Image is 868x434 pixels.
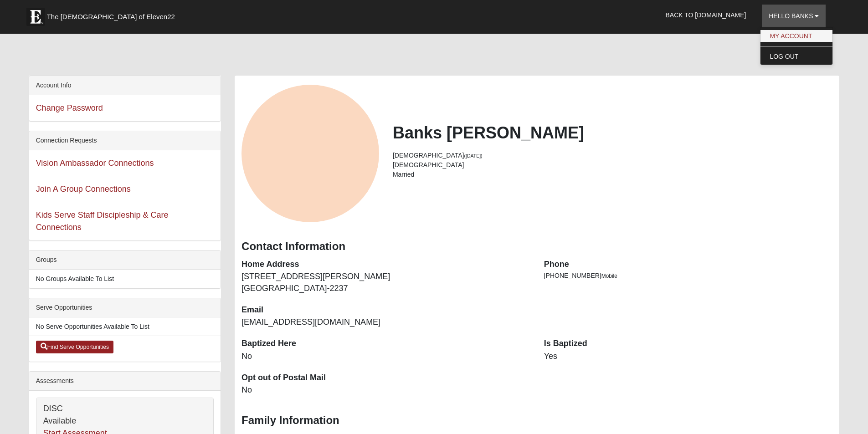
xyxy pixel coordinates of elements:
[241,85,379,222] a: View Fullsize Photo
[659,4,753,26] a: Back to [DOMAIN_NAME]
[760,30,832,42] a: My Account
[393,123,832,143] h2: Banks [PERSON_NAME]
[241,372,530,384] dt: Opt out of Postal Mail
[241,317,530,328] dd: [EMAIL_ADDRESS][DOMAIN_NAME]
[241,259,530,271] dt: Home Address
[769,12,813,20] span: Hello Banks
[22,3,204,26] a: The [DEMOGRAPHIC_DATA] of Eleven22
[393,160,832,170] li: [DEMOGRAPHIC_DATA]
[29,372,221,391] div: Assessments
[544,351,833,363] dd: Yes
[29,131,221,150] div: Connection Requests
[36,158,154,168] a: Vision Ambassador Connections
[47,12,175,21] span: The [DEMOGRAPHIC_DATA] of Eleven22
[36,184,131,194] a: Join A Group Connections
[601,273,617,279] span: Mobile
[241,414,832,427] h3: Family Information
[36,103,103,112] a: Change Password
[241,338,530,350] dt: Baptized Here
[29,298,221,317] div: Serve Opportunities
[544,259,833,271] dt: Phone
[464,153,483,158] small: ([DATE])
[544,271,833,281] li: [PHONE_NUMBER]
[760,51,832,62] a: Log Out
[241,351,530,363] dd: No
[29,317,221,336] li: No Serve Opportunities Available To List
[36,210,169,232] a: Kids Serve Staff Discipleship & Care Connections
[393,151,832,160] li: [DEMOGRAPHIC_DATA]
[29,250,221,270] div: Groups
[762,5,826,27] a: Hello Banks
[29,270,221,288] li: No Groups Available To List
[544,338,833,350] dt: Is Baptized
[26,8,45,26] img: Eleven22 logo
[29,76,221,95] div: Account Info
[241,304,530,316] dt: Email
[241,384,530,396] dd: No
[241,271,530,294] dd: [STREET_ADDRESS][PERSON_NAME] [GEOGRAPHIC_DATA]-2237
[36,341,114,353] a: Find Serve Opportunities
[241,240,832,253] h3: Contact Information
[393,170,832,179] li: Married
